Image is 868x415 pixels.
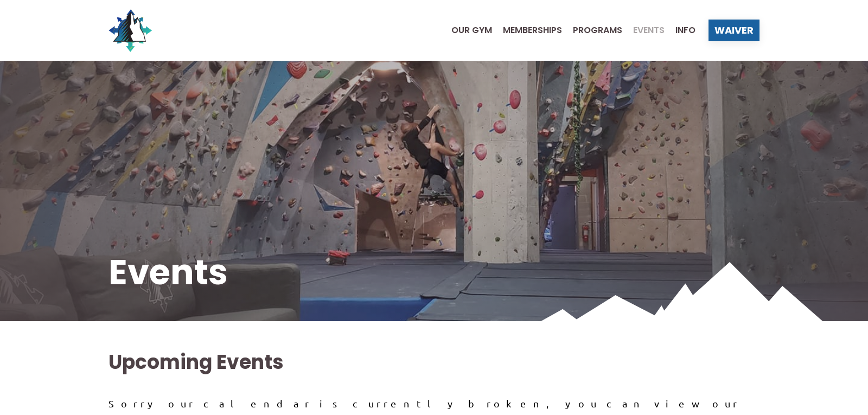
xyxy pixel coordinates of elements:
[503,26,562,35] span: Memberships
[492,26,562,35] a: Memberships
[441,26,492,35] a: Our Gym
[714,25,754,35] span: Waiver
[108,248,759,297] h1: Events
[108,9,152,52] img: North Wall Logo
[451,26,492,35] span: Our Gym
[573,26,622,35] span: Programs
[675,26,695,35] span: Info
[633,26,665,35] span: Events
[562,26,622,35] a: Programs
[709,20,759,41] a: Waiver
[622,26,665,35] a: Events
[665,26,695,35] a: Info
[108,349,759,376] h2: Upcoming Events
